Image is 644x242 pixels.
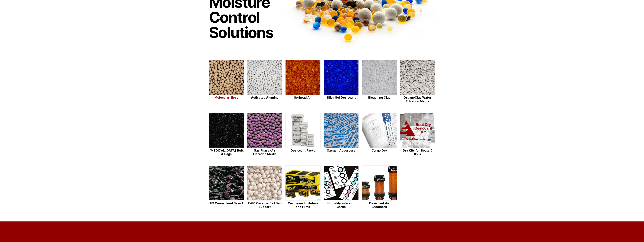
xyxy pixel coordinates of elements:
[247,113,282,156] a: Gas Phase-Air Filtration Media
[285,149,321,152] h2: Desiccant Packs
[209,113,244,156] a: [MEDICAL_DATA] Bulk & Bags
[324,201,359,209] h2: Humidity Indicator Cards
[247,96,282,99] h2: Activated Alumina
[324,113,359,156] a: Oxygen Absorbers
[324,165,359,209] a: Humidity Indicator Cards
[324,149,359,152] h2: Oxygen Absorbers
[400,96,435,103] h2: OrganoClay Water Filtration Media
[247,60,282,104] a: Activated Alumina
[285,60,321,104] a: Sorbead Air
[209,201,244,205] h2: HS Cannablend Select
[209,165,244,209] a: HS Cannablend Select
[247,149,282,156] h2: Gas Phase-Air Filtration Media
[362,113,397,156] a: Cargo Dry
[285,113,321,156] a: Desiccant Packs
[324,96,359,99] h2: Silica Gel Desiccant
[285,96,321,99] h2: Sorbead Air
[362,60,397,104] a: Bleaching Clay
[247,201,282,209] h2: T-86 Ceramic Ball Bed Support
[362,165,397,209] a: Desiccant Air Breathers
[400,113,435,156] a: Dry Kits for Boats & RV's
[362,201,397,209] h2: Desiccant Air Breathers
[209,149,244,156] h2: [MEDICAL_DATA] Bulk & Bags
[247,165,282,209] a: T-86 Ceramic Ball Bed Support
[324,60,359,104] a: Silica Gel Desiccant
[362,96,397,99] h2: Bleaching Clay
[400,149,435,156] h2: Dry Kits for Boats & RV's
[209,60,244,104] a: Molecular Sieve
[362,149,397,152] h2: Cargo Dry
[285,165,321,209] a: Corrosion Inhibitors and Films
[209,96,244,99] h2: Molecular Sieve
[285,201,321,209] h2: Corrosion Inhibitors and Films
[400,60,435,104] a: OrganoClay Water Filtration Media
